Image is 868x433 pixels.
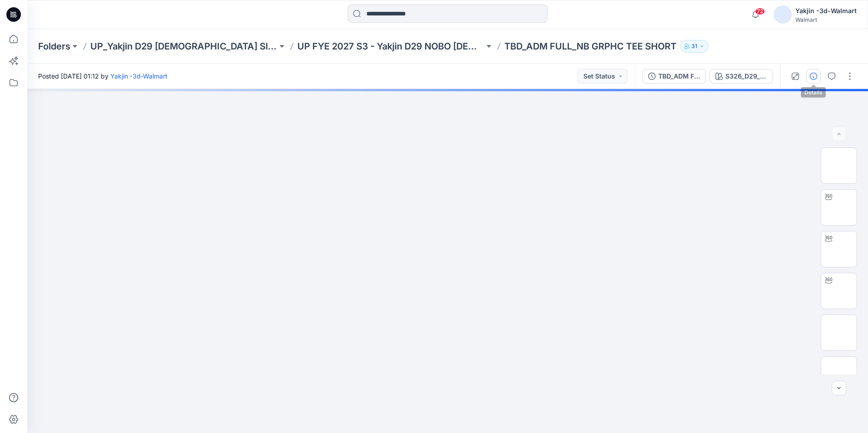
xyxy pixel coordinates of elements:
a: UP FYE 2027 S3 - Yakjin D29 NOBO [DEMOGRAPHIC_DATA] Sleepwear [297,40,484,53]
div: S326_D29_NB_Angel_Winter White _V2_Colorway 2_YJ/S3 26_D34_NB_CLOUDS v1 rptcc_CW1_XENON BLUE_WM [725,71,767,81]
a: Yakjin -3d-Walmart [110,72,168,80]
span: Posted [DATE] 01:12 by [38,71,168,81]
img: avatar [774,5,792,24]
p: 31 [691,41,697,51]
p: TBD_ADM FULL_NB GRPHC TEE SHORT [504,40,676,53]
div: Yakjin -3d-Walmart [795,5,857,16]
a: Folders [38,40,70,53]
div: Walmart [795,16,857,23]
button: TBD_ADM FULL_NB GRPHC TEE SHORT [642,69,706,84]
a: UP_Yakjin D29 [DEMOGRAPHIC_DATA] Sleep [90,40,277,53]
span: 72 [755,8,765,15]
button: S326_D29_NB_Angel_Winter White _V2_Colorway 2_YJ/S3 26_D34_NB_CLOUDS v1 rptcc_CW1_XENON BLUE_WM [710,69,773,84]
button: Details [806,69,821,84]
button: 31 [680,40,709,53]
div: TBD_ADM FULL_NB GRPHC TEE SHORT [658,71,700,81]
